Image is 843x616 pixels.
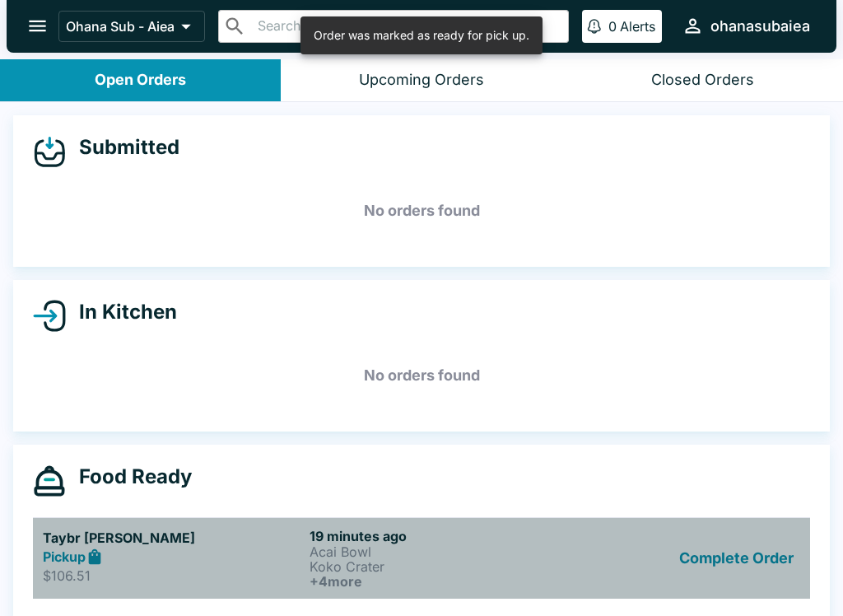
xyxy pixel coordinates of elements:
[710,16,810,36] div: ohanasubaiea
[310,544,570,559] p: Acai Bowl
[66,300,177,324] h4: In Kitchen
[66,464,192,489] h4: Food Ready
[620,18,655,35] p: Alerts
[651,71,754,90] div: Closed Orders
[608,18,617,35] p: 0
[43,528,303,548] h5: Taybr [PERSON_NAME]
[673,528,800,589] button: Complete Order
[359,71,484,90] div: Upcoming Orders
[310,528,570,544] h6: 19 minutes ago
[310,559,570,574] p: Koko Crater
[314,21,529,49] div: Order was marked as ready for pick up.
[33,181,810,240] h5: No orders found
[310,574,570,589] h6: + 4 more
[43,548,86,565] strong: Pickup
[43,567,303,584] p: $106.51
[58,11,205,42] button: Ohana Sub - Aiea
[33,517,810,599] a: Taybr [PERSON_NAME]Pickup$106.5119 minutes agoAcai BowlKoko Crater+4moreComplete Order
[253,15,561,38] input: Search orders by name or phone number
[16,5,58,47] button: open drawer
[95,71,186,90] div: Open Orders
[33,346,810,405] h5: No orders found
[66,135,179,160] h4: Submitted
[66,18,175,35] p: Ohana Sub - Aiea
[675,8,817,44] button: ohanasubaiea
